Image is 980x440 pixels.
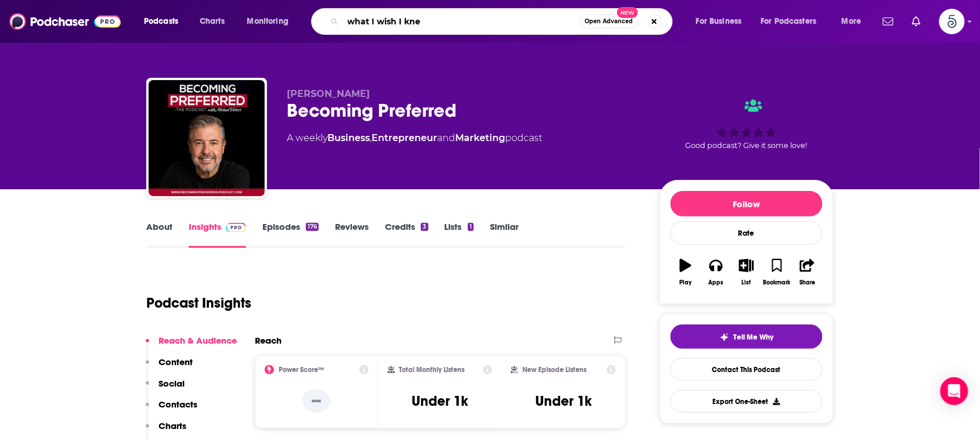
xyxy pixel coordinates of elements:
[585,19,633,24] span: Open Advanced
[412,392,468,410] h3: Under 1k
[732,251,762,293] button: List
[226,223,246,232] img: Podchaser Pro
[149,80,265,196] img: Becoming Preferred
[941,377,968,405] div: Open Intercom Messenger
[580,15,639,28] button: Open AdvancedNew
[671,221,823,245] div: Rate
[671,191,823,217] button: Follow
[455,132,505,143] a: Marketing
[370,132,372,143] span: ,
[939,9,965,34] span: Logged in as Spiral5-G2
[671,390,823,413] button: Export One-Sheet
[763,279,791,286] div: Bookmark
[709,279,724,286] div: Apps
[385,221,428,248] a: Credits3
[799,279,815,286] div: Share
[302,389,330,413] p: --
[158,378,185,389] p: Social
[279,366,324,374] h2: Power Score™
[158,420,186,431] p: Charts
[842,13,862,30] span: More
[146,378,185,399] button: Social
[189,221,246,248] a: InsightsPodchaser Pro
[399,366,465,374] h2: Total Monthly Listens
[372,132,437,143] a: Entrepreneur
[158,335,237,346] p: Reach & Audience
[144,13,178,30] span: Podcasts
[742,279,751,286] div: List
[445,221,474,248] a: Lists1
[343,12,580,31] input: Search podcasts, credits, & more...
[146,356,193,378] button: Content
[9,10,121,33] img: Podchaser - Follow, Share and Rate Podcasts
[686,141,808,150] span: Good podcast? Give it some love!
[306,223,319,231] div: 176
[671,358,823,381] a: Contact This Podcast
[907,12,925,31] a: Show notifications dropdown
[671,324,823,349] button: tell me why sparkleTell Me Why
[136,12,193,31] button: open menu
[468,223,474,231] div: 1
[762,251,792,293] button: Bookmark
[146,399,197,420] button: Contacts
[287,88,370,99] span: [PERSON_NAME]
[327,132,370,143] a: Business
[939,9,965,34] img: User Profile
[158,399,197,410] p: Contacts
[671,251,701,293] button: Play
[696,13,742,30] span: For Business
[247,13,289,30] span: Monitoring
[720,333,729,342] img: tell me why sparkle
[146,221,172,248] a: About
[287,131,542,145] div: A weekly podcast
[660,88,834,160] div: Good podcast? Give it some love!
[192,12,232,31] a: Charts
[754,12,834,31] button: open menu
[158,356,193,367] p: Content
[523,366,586,374] h2: New Episode Listens
[834,12,876,31] button: open menu
[617,7,638,18] span: New
[255,335,282,346] h2: Reach
[688,12,756,31] button: open menu
[262,221,319,248] a: Episodes176
[146,335,237,356] button: Reach & Audience
[490,221,518,248] a: Similar
[761,13,817,30] span: For Podcasters
[701,251,731,293] button: Apps
[146,294,251,312] h1: Podcast Insights
[939,9,965,34] button: Show profile menu
[239,12,304,31] button: open menu
[200,13,225,30] span: Charts
[734,333,774,342] span: Tell Me Why
[878,12,898,31] a: Show notifications dropdown
[421,223,428,231] div: 3
[535,392,592,410] h3: Under 1k
[335,221,369,248] a: Reviews
[792,251,823,293] button: Share
[437,132,455,143] span: and
[680,279,692,286] div: Play
[322,8,684,35] div: Search podcasts, credits, & more...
